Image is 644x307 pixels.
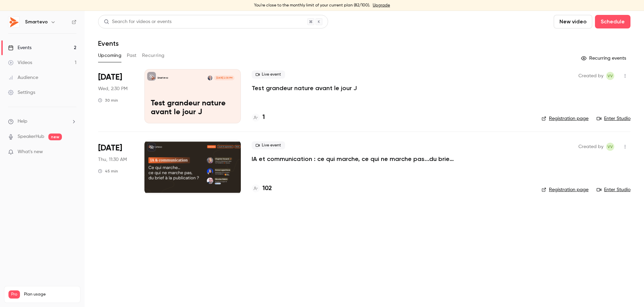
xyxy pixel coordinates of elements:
span: VV [607,72,613,80]
span: Live event [252,70,285,79]
button: Schedule [595,15,630,28]
a: Test grandeur nature avant le jour JSmartevoEric Ohleyer[DATE] 2:30 PMTest grandeur nature avant ... [144,69,241,123]
span: What's new [18,148,43,156]
a: IA et communication : ce qui marche, ce qui ne marche pas...du brief à la publication ? [252,155,455,163]
button: Upcoming [98,50,121,61]
span: Created by [578,72,603,80]
span: Plan usage [24,292,76,297]
div: Settings [8,89,35,96]
img: Eric Ohleyer [208,76,212,80]
span: Live event [252,141,285,149]
a: Test grandeur nature avant le jour J [252,84,357,92]
span: new [48,134,62,140]
div: Audience [8,74,38,81]
div: Videos [8,59,32,66]
a: 1 [252,113,265,122]
span: Created by [578,143,603,151]
div: Search for videos or events [104,18,171,25]
h4: 102 [262,184,272,193]
button: Recurring [142,50,165,61]
a: Registration page [542,186,589,193]
a: Upgrade [373,3,390,8]
div: Sep 24 Wed, 2:30 PM (Europe/Paris) [98,69,134,123]
img: Smartevo [8,17,19,27]
a: SpeakerHub [18,133,44,140]
span: Virginie Vovard [606,72,614,80]
h4: 1 [262,113,265,122]
button: New video [554,15,592,28]
span: VV [607,143,613,151]
p: Smartevo [157,76,168,80]
button: Past [127,50,137,61]
span: [DATE] [98,143,122,153]
span: Thu, 11:30 AM [98,156,127,163]
span: Pro [8,290,20,299]
button: Recurring events [578,53,630,64]
h1: Events [98,39,119,47]
a: Enter Studio [597,115,630,122]
div: 45 min [98,168,118,174]
div: Sep 25 Thu, 11:30 AM (Europe/Paris) [98,140,134,194]
span: Virginie Vovard [606,143,614,151]
h6: Smartevo [25,19,48,25]
span: Wed, 2:30 PM [98,85,128,92]
span: Help [18,118,27,125]
iframe: Noticeable Trigger [68,149,76,155]
a: Registration page [542,115,589,122]
a: 102 [252,184,272,193]
li: help-dropdown-opener [8,118,76,125]
div: 30 min [98,98,118,103]
div: Events [8,44,31,51]
span: [DATE] 2:30 PM [214,76,234,80]
span: [DATE] [98,72,122,83]
a: Enter Studio [597,186,630,193]
p: Test grandeur nature avant le jour J [151,99,234,117]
